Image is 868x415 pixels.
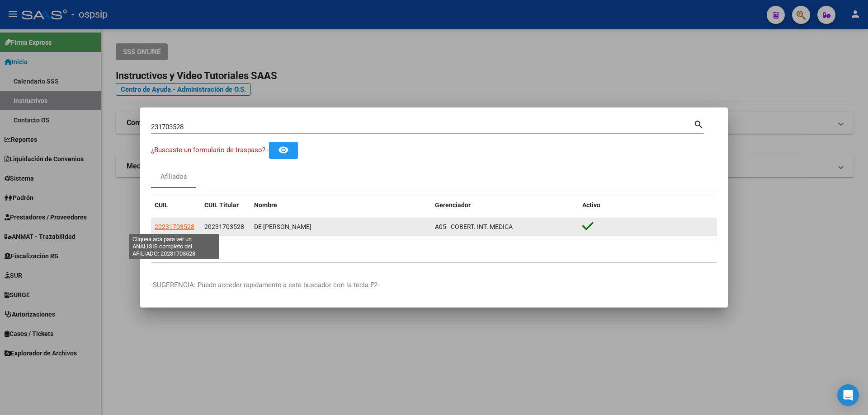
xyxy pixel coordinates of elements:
span: CUIL Titular [204,201,239,209]
span: A05 - COBERT. INT. MEDICA [435,223,513,230]
mat-icon: remove_red_eye [278,145,289,155]
datatable-header-cell: Gerenciador [431,196,579,215]
div: Open Intercom Messenger [837,384,859,406]
div: 1 total [151,239,717,262]
span: Activo [582,201,600,209]
div: DE [PERSON_NAME] [254,222,428,232]
mat-icon: search [693,118,704,129]
span: CUIL [155,201,168,209]
span: 20231703528 [204,223,244,230]
datatable-header-cell: Activo [579,196,717,215]
span: Gerenciador [435,201,471,209]
div: Afiliados [160,172,187,182]
datatable-header-cell: CUIL [151,196,201,215]
datatable-header-cell: CUIL Titular [201,196,250,215]
span: 20231703528 [155,223,194,230]
span: Nombre [254,201,277,209]
p: -SUGERENCIA: Puede acceder rapidamente a este buscador con la tecla F2- [151,280,717,290]
datatable-header-cell: Nombre [250,196,431,215]
span: ¿Buscaste un formulario de traspaso? - [151,146,269,154]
